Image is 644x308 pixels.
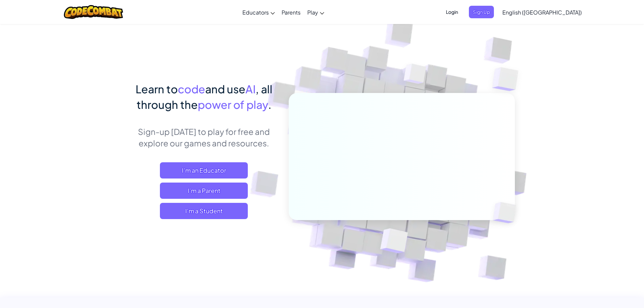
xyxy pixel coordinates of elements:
[391,50,439,101] img: Overlap cubes
[479,51,537,108] img: Overlap cubes
[160,203,248,219] button: I'm a Student
[239,3,278,21] a: Educators
[502,9,582,16] span: English ([GEOGRAPHIC_DATA])
[160,162,248,179] a: I'm an Educator
[160,183,248,199] a: I'm a Parent
[64,5,123,19] img: CodeCombat logo
[278,3,304,21] a: Parents
[363,214,424,270] img: Overlap cubes
[245,82,256,96] span: AI
[442,6,462,18] button: Login
[178,82,205,96] span: code
[268,98,271,111] span: .
[205,82,245,96] span: and use
[499,3,585,21] a: English ([GEOGRAPHIC_DATA])
[129,126,279,149] p: Sign-up [DATE] to play for free and explore our games and resources.
[304,3,328,21] a: Play
[481,188,532,237] img: Overlap cubes
[242,9,269,16] span: Educators
[469,6,494,18] button: Sign Up
[136,82,178,96] span: Learn to
[307,9,318,16] span: Play
[198,98,268,111] span: power of play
